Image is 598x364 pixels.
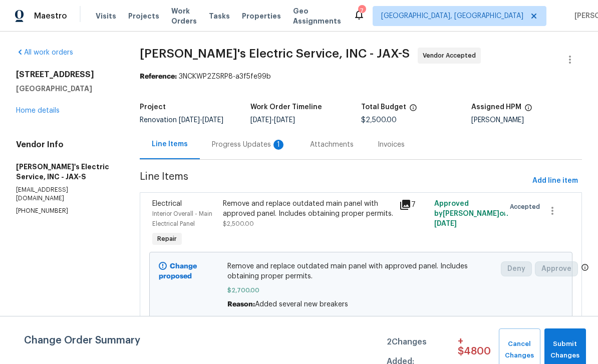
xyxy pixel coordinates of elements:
[16,107,60,114] a: Home details
[310,140,354,150] div: Attachments
[227,285,495,295] span: $2,700.00
[152,211,212,227] span: Interior Overall - Main Electrical Panel
[140,104,166,111] h5: Project
[274,117,295,124] span: [DATE]
[140,172,528,190] span: Line Items
[242,11,281,21] span: Properties
[16,70,116,80] h2: [STREET_ADDRESS]
[250,117,295,124] span: -
[273,140,283,150] div: 1
[581,263,589,274] span: Only a market manager or an area construction manager can approve
[361,117,397,124] span: $2,500.00
[152,200,182,207] span: Electrical
[549,338,581,361] span: Submit Changes
[378,140,405,150] div: Invoices
[399,199,428,211] div: 7
[293,6,341,26] span: Geo Assignments
[223,199,393,219] div: Remove and replace outdated main panel with approved panel. Includes obtaining proper permits.
[434,220,457,227] span: [DATE]
[501,261,532,276] button: Deny
[96,11,116,21] span: Visits
[361,104,406,111] h5: Total Budget
[140,48,410,60] span: [PERSON_NAME]'s Electric Service, INC - JAX-S
[409,104,417,117] span: The total cost of line items that have been proposed by Opendoor. This sum includes line items th...
[381,11,523,21] span: [GEOGRAPHIC_DATA], [GEOGRAPHIC_DATA]
[250,104,322,111] h5: Work Order Timeline
[223,221,254,227] span: $2,500.00
[128,11,159,21] span: Projects
[16,207,116,215] p: [PHONE_NUMBER]
[34,11,67,21] span: Maestro
[227,301,255,308] span: Reason:
[171,6,197,26] span: Work Orders
[16,49,73,56] a: All work orders
[16,84,116,94] h5: [GEOGRAPHIC_DATA]
[434,200,508,227] span: Approved by [PERSON_NAME] on
[358,6,365,16] div: 7
[504,338,535,361] span: Cancel Changes
[423,51,480,61] span: Vendor Accepted
[152,139,188,149] div: Line Items
[140,73,177,80] b: Reference:
[535,261,578,276] button: Approve
[528,172,582,190] button: Add line item
[532,175,578,187] span: Add line item
[202,117,223,124] span: [DATE]
[250,117,271,124] span: [DATE]
[471,117,582,124] div: [PERSON_NAME]
[471,104,521,111] h5: Assigned HPM
[212,140,286,150] div: Progress Updates
[16,140,116,150] h4: Vendor Info
[179,117,200,124] span: [DATE]
[227,261,495,281] span: Remove and replace outdated main panel with approved panel. Includes obtaining proper permits.
[255,301,348,308] span: Added several new breakers
[209,13,230,20] span: Tasks
[16,162,116,182] h5: [PERSON_NAME]'s Electric Service, INC - JAX-S
[179,117,223,124] span: -
[140,117,223,124] span: Renovation
[140,72,582,82] div: 3NCKWP2ZSRP8-a3f5fe99b
[524,104,532,117] span: The hpm assigned to this work order.
[510,202,544,212] span: Accepted
[16,186,116,203] p: [EMAIL_ADDRESS][DOMAIN_NAME]
[159,263,197,280] b: Change proposed
[153,234,181,244] span: Repair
